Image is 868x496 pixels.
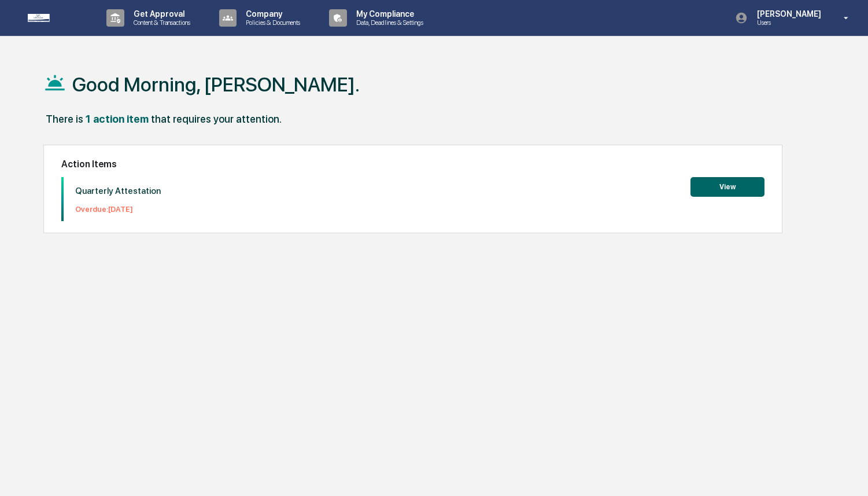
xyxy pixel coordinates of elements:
a: View [690,181,764,192]
div: that requires your attention. [151,113,282,125]
h1: Good Morning, [PERSON_NAME]. [72,73,360,96]
p: Get Approval [124,9,196,19]
h2: Action Items [61,159,764,170]
p: My Compliance [347,9,429,19]
p: Policies & Documents [237,19,306,27]
div: There is [46,113,83,125]
p: Content & Transactions [124,19,196,27]
p: Quarterly Attestation [75,186,161,196]
p: Data, Deadlines & Settings [347,19,429,27]
img: logo [28,14,83,22]
p: Overdue: [DATE] [75,205,161,214]
button: View [690,177,764,197]
p: Company [237,9,306,19]
p: Users [748,19,827,27]
div: 1 action item [86,113,149,125]
p: [PERSON_NAME] [748,9,827,19]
